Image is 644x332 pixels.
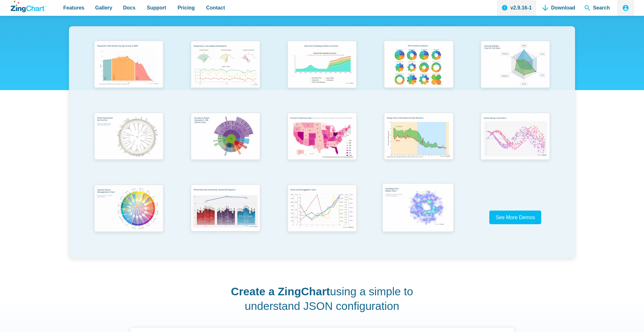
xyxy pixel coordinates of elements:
[95,3,112,12] span: Gallery
[147,3,166,12] span: Support
[489,211,542,224] a: See More Demos
[477,38,554,93] img: Animated Radar Chart ft. Pet Data
[177,3,195,12] span: Pricing
[496,215,535,220] span: See More Demos
[274,181,370,253] a: Chart with Draggable Y-Axis
[80,181,177,253] a: Colorful Chord Management Chart
[477,110,554,165] img: Points Along a Sine Wave
[378,180,458,237] img: Heatmap Over Radar Chart
[90,110,167,165] img: World Population by Country
[90,38,167,93] img: Population Distribution by Age Group in 2052
[123,3,135,12] span: Docs
[63,3,84,12] span: Features
[206,3,225,12] span: Contact
[231,285,330,298] strong: Create a ZingChart
[467,110,564,181] a: Points Along a Sine Wave
[380,110,457,165] img: Range Chart with Rultes & Scale Markers
[370,110,467,181] a: Range Chart with Rultes & Scale Markers
[11,1,46,12] a: ZingChart Logo. Click to return to the homepage
[283,181,361,237] img: Chart with Draggable Y-Axis
[80,110,177,181] a: World Population by Country
[187,38,264,93] img: Responsive Live Update Dashboard
[467,38,564,109] a: Animated Radar Chart ft. Pet Data
[90,181,167,237] img: Colorful Chord Management Chart
[230,284,415,313] h2: using a simple to understand JSON configuration
[370,181,467,253] a: Heatmap Over Radar Chart
[80,38,177,109] a: Population Distribution by Age Group in 2052
[370,38,467,109] a: Pie Transform Options
[177,38,274,109] a: Responsive Live Update Dashboard
[283,38,361,93] img: Area Chart (Displays Nodes on Hover)
[274,110,370,181] a: Election Predictions Map
[187,181,264,237] img: Mixed Data Set (Clustered, Stacked, and Regular)
[274,38,370,109] a: Area Chart (Displays Nodes on Hover)
[187,110,264,165] img: Sun Burst Plugin Example ft. File System Data
[177,181,274,253] a: Mixed Data Set (Clustered, Stacked, and Regular)
[177,110,274,181] a: Sun Burst Plugin Example ft. File System Data
[380,38,457,93] img: Pie Transform Options
[283,110,361,165] img: Election Predictions Map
